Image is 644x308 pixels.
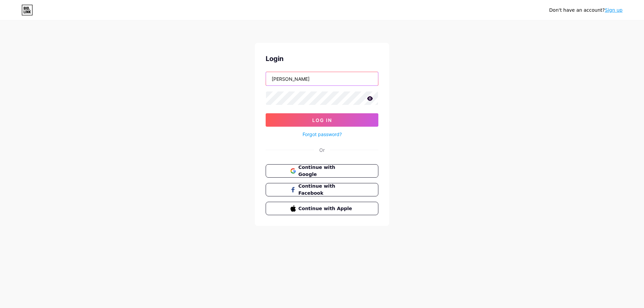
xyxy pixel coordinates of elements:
[299,205,354,212] span: Continue with Apple
[266,113,378,127] button: Log In
[605,7,623,13] a: Sign up
[549,7,623,14] div: Don't have an account?
[266,54,378,64] div: Login
[299,164,354,178] span: Continue with Google
[299,183,354,197] span: Continue with Facebook
[319,146,325,153] div: Or
[312,117,332,123] span: Log In
[266,164,378,178] button: Continue with Google
[266,183,378,196] button: Continue with Facebook
[266,202,378,215] button: Continue with Apple
[266,72,378,85] input: Username
[303,131,342,138] a: Forgot password?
